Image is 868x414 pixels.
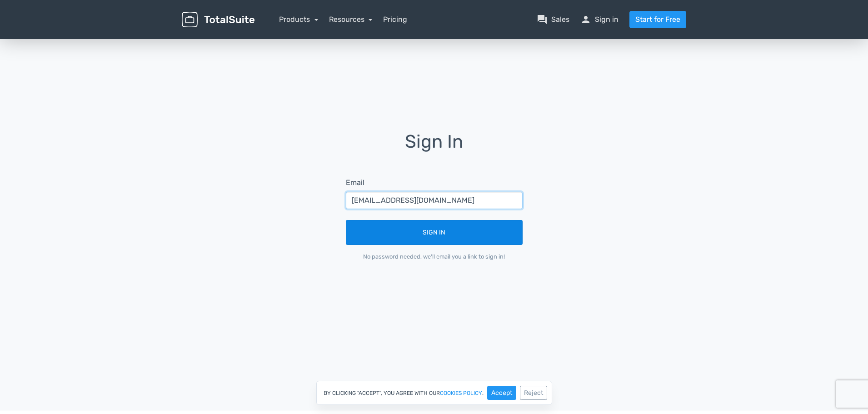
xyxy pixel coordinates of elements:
a: question_answerSales [537,14,569,25]
a: Resources [329,15,373,24]
a: Pricing [383,14,407,25]
a: cookies policy [440,390,482,396]
a: Products [279,15,318,24]
div: No password needed, we'll email you a link to sign in! [346,252,523,261]
span: question_answer [537,14,548,25]
a: Start for Free [629,11,686,28]
label: Email [346,177,364,188]
button: Accept [487,386,516,400]
button: Reject [520,386,547,400]
div: By clicking "Accept", you agree with our . [316,381,552,405]
h1: Sign In [333,132,535,165]
img: TotalSuite for WordPress [182,12,254,28]
button: Sign In [346,220,523,245]
span: person [580,14,591,25]
a: personSign in [580,14,619,25]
